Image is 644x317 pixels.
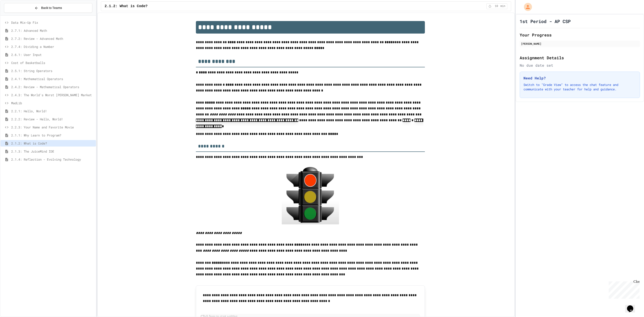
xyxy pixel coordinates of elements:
span: 2.7.2: Review - Advanced Math [11,36,94,41]
span: 2.1.1: Why Learn to Program? [11,133,94,138]
span: 2.4.3: The World's Worst [PERSON_NAME] Market [11,93,94,97]
span: min [500,4,505,8]
span: 10 [493,4,500,8]
div: My Account [519,2,533,12]
span: 2.2.1: Hello, World! [11,109,94,113]
div: Chat with us now!Close [2,2,31,28]
iframe: chat widget [607,280,640,299]
h1: 1st Period - AP CSP [520,18,571,24]
span: 2.7.4: Dividing a Number [11,44,94,49]
p: Switch to "Grade View" to access the chat feature and communicate with your teacher for help and ... [523,83,636,91]
div: No due date set [520,63,640,68]
h2: Assignment Details [520,55,640,61]
button: Back to Teams [4,3,92,13]
h3: Need Help? [523,75,636,81]
span: 2.1.4: Reflection - Evolving Technology [11,157,94,162]
span: 2.1.2: What is Code? [11,141,94,146]
span: 2.2.3: Your Name and Favorite Movie [11,125,94,130]
span: MadLib [11,101,94,105]
span: 2.5.1: String Operators [11,68,94,73]
span: 2.7.1: Advanced Math [11,28,94,33]
span: 2.1.3: The JuiceMind IDE [11,149,94,154]
span: 2.6.1: User Input [11,52,94,57]
div: [PERSON_NAME] [521,42,639,46]
span: 2.4.2: Review - Mathematical Operators [11,85,94,89]
span: Back to Teams [41,6,62,10]
span: Cost of Basketballs [11,60,94,65]
span: 2.2.2: Review - Hello, World! [11,117,94,121]
iframe: chat widget [625,299,640,313]
span: 2.4.1: Mathematical Operators [11,77,94,81]
h2: Your Progress [520,32,640,38]
span: 2.1.2: What is Code? [105,4,148,9]
span: Data Mix-Up Fix [11,20,94,25]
